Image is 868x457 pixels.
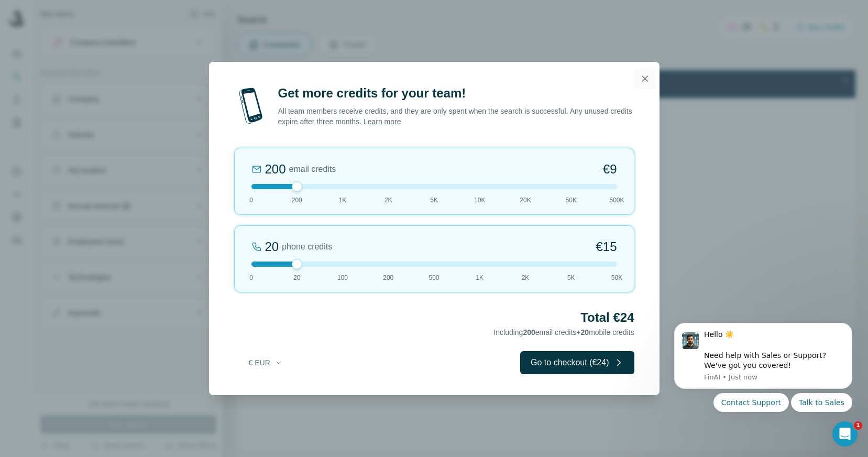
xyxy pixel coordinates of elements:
[523,328,535,336] span: 200
[603,4,613,15] div: Close Step
[282,241,332,253] span: phone credits
[289,163,336,176] span: email credits
[520,351,634,374] button: Go to checkout (€24)
[658,310,868,452] iframe: Intercom notifications message
[234,309,634,326] h2: Total €24
[339,195,347,205] span: 1K
[265,161,286,178] div: 200
[278,106,634,127] p: All team members receive credits, and they are only spent when the search is successful. Any unus...
[430,195,438,205] span: 5K
[428,273,439,282] span: 500
[337,273,348,282] span: 100
[832,421,858,447] iframe: Intercom live chat
[566,195,577,205] span: 50K
[476,273,484,282] span: 1K
[241,353,290,372] button: € EUR
[522,273,530,282] span: 2K
[581,328,589,336] span: 20
[249,273,253,282] span: 0
[384,195,392,205] span: 2K
[567,273,575,282] span: 5K
[234,2,382,25] div: Upgrade plan for full access to Surfe
[854,421,862,430] span: 1
[293,273,300,282] span: 20
[603,161,617,178] span: €9
[520,195,531,205] span: 20K
[474,195,485,205] span: 10K
[493,328,634,336] span: Including email credits + mobile credits
[596,238,617,255] span: €15
[234,85,268,127] img: mobile-phone
[611,273,622,282] span: 50K
[292,195,302,205] span: 200
[364,117,401,126] a: Learn more
[383,273,393,282] span: 200
[265,238,279,255] div: 20
[249,195,253,205] span: 0
[609,195,624,205] span: 500K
